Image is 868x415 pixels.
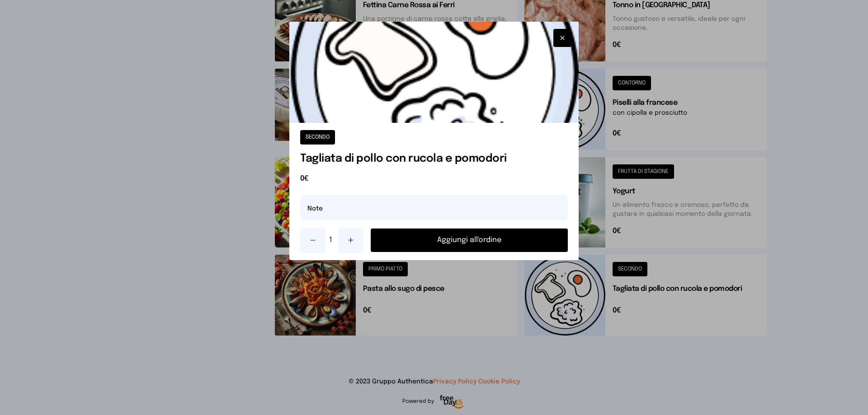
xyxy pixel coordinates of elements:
span: 0€ [300,173,568,184]
button: SECONDO [300,130,335,145]
span: 1 [329,235,335,246]
button: Aggiungi all'ordine [371,228,568,252]
h1: Tagliata di pollo con rucola e pomodori [300,152,568,166]
img: placeholder-product.5564ca1.png [289,22,579,123]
